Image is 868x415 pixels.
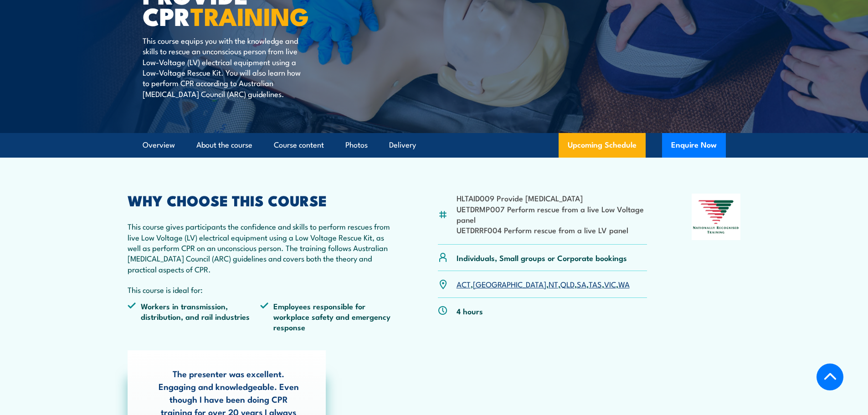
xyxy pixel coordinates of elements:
li: UETDRMP007 Perform rescue from a live Low Voltage panel [457,204,647,225]
a: Overview [143,133,175,157]
a: Delivery [389,133,416,157]
button: Enquire Now [662,133,726,158]
li: Employees responsible for workplace safety and emergency response [260,301,393,333]
p: 4 hours [457,306,483,316]
a: Course content [274,133,324,157]
a: NT [549,278,558,289]
p: Individuals, Small groups or Corporate bookings [457,252,627,263]
a: SA [577,278,586,289]
li: HLTAID009 Provide [MEDICAL_DATA] [457,193,647,203]
a: Photos [345,133,368,157]
p: This course gives participants the confidence and skills to perform rescues from live Low Voltage... [128,221,394,274]
a: ACT [457,278,471,289]
a: TAS [589,278,602,289]
a: VIC [604,278,616,289]
img: Nationally Recognised Training logo. [692,194,741,240]
a: WA [618,278,630,289]
a: Upcoming Schedule [559,133,646,158]
p: This course equips you with the knowledge and skills to rescue an unconscious person from live Lo... [143,35,309,99]
a: [GEOGRAPHIC_DATA] [473,278,546,289]
a: QLD [560,278,575,289]
h2: WHY CHOOSE THIS COURSE [128,194,394,206]
li: UETDRRF004 Perform rescue from a live LV panel [457,225,647,235]
p: , , , , , , , [457,279,630,289]
li: Workers in transmission, distribution, and rail industries [128,301,261,333]
p: This course is ideal for: [128,284,394,295]
a: About the course [196,133,252,157]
